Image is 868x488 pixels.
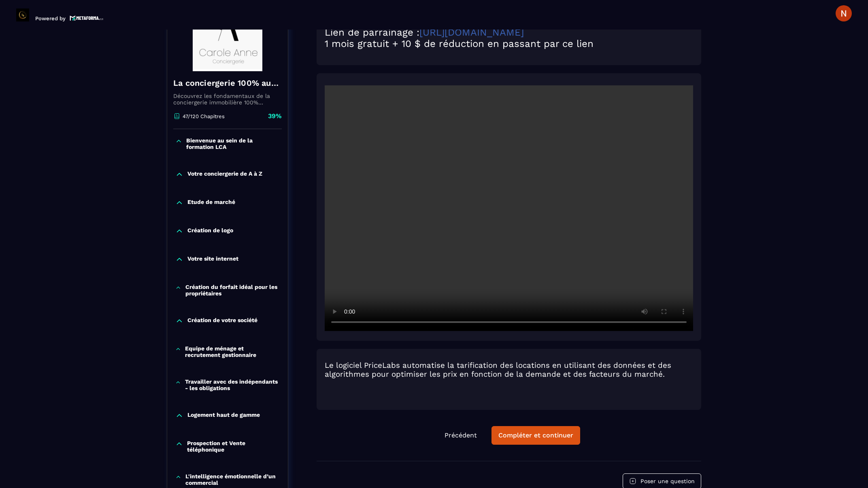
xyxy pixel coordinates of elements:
img: logo [70,15,104,21]
img: logo-branding [16,8,29,21]
p: Logement haut de gamme [187,412,260,420]
p: Prospection et Vente téléphonique [187,440,280,453]
h3: Le logiciel PriceLabs automatise la tarification des locations en utilisant des données et des al... [325,361,693,379]
p: Equipe de ménage et recrutement gestionnaire [185,345,280,358]
p: Découvrez les fondamentaux de la conciergerie immobilière 100% automatisée. Cette formation est c... [173,93,282,106]
p: Création du forfait idéal pour les propriétaires [185,284,280,297]
p: Votre conciergerie de A à Z [187,170,262,178]
h4: La conciergerie 100% automatisée [173,77,282,89]
h2: 1 mois gratuit + 10 $ de réduction en passant par ce lien [325,38,693,49]
p: Bienvenue au sein de la formation LCA [186,137,280,150]
p: Etude de marché [187,199,235,207]
h2: Lien de parrainage : [325,27,693,38]
div: Compléter et continuer [498,431,573,439]
p: Création de votre société [187,317,257,325]
a: [URL][DOMAIN_NAME] [419,27,524,38]
p: Travailler avec des indépendants - les obligations [185,378,280,391]
p: Votre site internet [187,255,238,263]
p: Powered by [35,15,66,21]
button: Précédent [438,426,483,444]
p: 39% [268,112,282,121]
p: 47/120 Chapitres [183,113,225,119]
button: Compléter et continuer [491,426,580,445]
p: L'intelligence émotionnelle d’un commercial [185,473,280,486]
p: Création de logo [187,227,233,235]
